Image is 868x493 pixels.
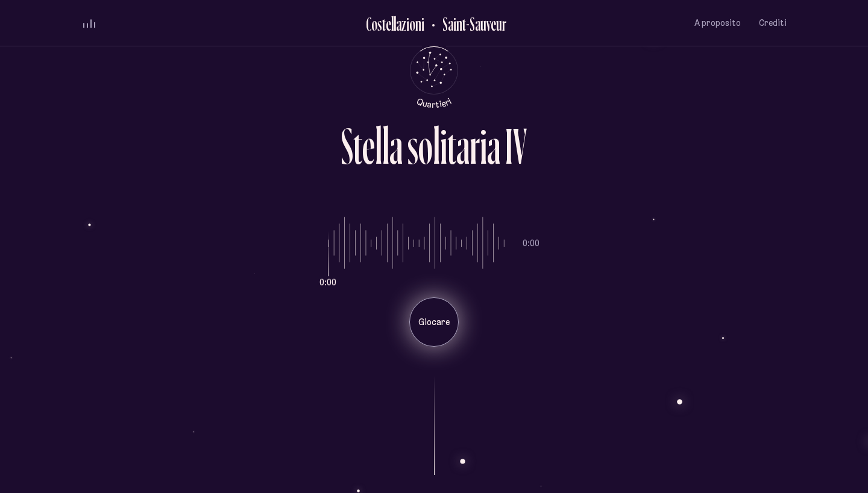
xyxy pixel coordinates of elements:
[694,18,741,28] span: A proposito
[409,297,459,347] button: Giocare
[523,238,539,250] p: 0:00
[81,17,97,29] button: Volume audio
[424,13,506,33] button: Ritorno al quartiere
[418,317,450,329] p: Giocare
[759,18,787,28] span: Crediti
[415,96,453,110] tspan: Quartieri
[341,120,527,172] div: Stella solitaria IV
[759,9,787,37] button: Crediti
[694,9,741,37] button: A proposito
[433,14,506,34] h2: Saint-Sauveur
[399,46,470,108] button: Torna al menu principale
[366,14,424,34] div: Costellazioni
